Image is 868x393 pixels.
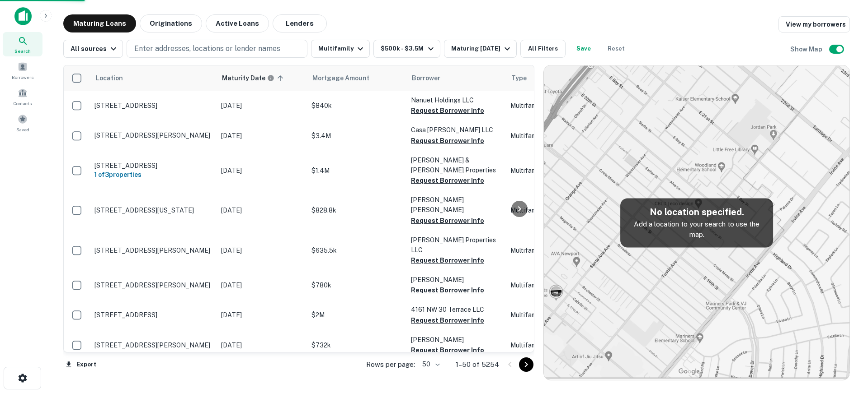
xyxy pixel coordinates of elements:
[569,40,598,58] button: Save your search to get updates of matches that match your search criteria.
[411,255,484,266] button: Request Borrower Info
[510,166,556,176] p: Multifamily
[366,359,415,370] p: Rows per page:
[411,135,484,146] button: Request Borrower Info
[3,58,42,83] a: Borrowers
[510,280,556,290] p: Multifamily
[411,345,484,356] button: Request Borrower Info
[411,305,501,314] p: 4161 NW 30 Terrace LLC
[94,102,212,110] p: [STREET_ADDRESS]
[94,170,212,180] h6: 1 of 3 properties
[520,40,566,58] button: All Filters
[510,340,556,350] p: Multifamily
[14,7,32,25] img: capitalize-icon.png
[373,40,440,58] button: $500k - $3.5M
[411,125,501,135] p: Casa [PERSON_NAME] LLC
[206,14,269,32] button: Active Loans
[506,65,560,91] th: Type
[12,74,33,81] span: Borrowers
[411,195,501,215] p: [PERSON_NAME] [PERSON_NAME]
[94,206,212,214] p: [STREET_ADDRESS][US_STATE]
[221,166,302,176] p: [DATE]
[127,40,307,58] button: Enter addresses, locations or lender names
[456,359,499,370] p: 1–50 of 5254
[273,14,327,32] button: Lenders
[90,65,217,91] th: Location
[221,131,302,141] p: [DATE]
[311,205,402,215] p: $828.8k
[94,341,212,349] p: [STREET_ADDRESS][PERSON_NAME]
[94,311,212,319] p: [STREET_ADDRESS]
[140,14,202,32] button: Originations
[311,340,402,350] p: $732k
[444,40,517,58] button: Maturing [DATE]
[311,101,402,111] p: $840k
[411,335,501,345] p: [PERSON_NAME]
[63,40,123,58] button: All sources
[411,235,501,255] p: [PERSON_NAME] Properties LLC
[627,219,766,240] p: Add a location to your search to use the map.
[778,16,850,32] a: View my borrowers
[94,246,212,254] p: [STREET_ADDRESS][PERSON_NAME]
[134,43,280,54] p: Enter addresses, locations or lender names
[519,357,533,372] button: Go to next page
[411,275,501,285] p: [PERSON_NAME]
[790,44,824,54] h6: Show Map
[94,131,212,139] p: [STREET_ADDRESS][PERSON_NAME]
[510,131,556,141] p: Multifamily
[627,205,766,219] h5: No location specified.
[221,245,302,255] p: [DATE]
[411,315,484,326] button: Request Borrower Info
[3,111,42,135] a: Saved
[510,310,556,320] p: Multifamily
[311,310,402,320] p: $2M
[14,47,31,55] span: Search
[221,310,302,320] p: [DATE]
[312,73,381,83] span: Mortgage Amount
[411,155,501,175] p: [PERSON_NAME] & [PERSON_NAME] Properties
[510,245,556,255] p: Multifamily
[3,32,42,56] a: Search
[63,358,99,371] button: Export
[311,166,402,176] p: $1.4M
[71,43,119,54] div: All sources
[823,321,868,364] iframe: Chat Widget
[221,101,302,111] p: [DATE]
[16,126,29,133] span: Saved
[222,73,265,83] h6: Maturity Date
[411,95,501,105] p: Nanuet Holdings LLC
[311,245,402,255] p: $635.5k
[221,280,302,290] p: [DATE]
[221,205,302,215] p: [DATE]
[411,175,484,186] button: Request Borrower Info
[311,131,402,141] p: $3.4M
[94,281,212,289] p: [STREET_ADDRESS][PERSON_NAME]
[602,40,631,58] button: Reset
[94,162,212,170] p: [STREET_ADDRESS]
[222,73,274,83] div: Maturity dates displayed may be estimated. Please contact the lender for the most accurate maturi...
[406,65,506,91] th: Borrower
[510,205,556,215] p: Multifamily
[510,101,556,111] p: Multifamily
[222,73,286,83] span: Maturity dates displayed may be estimated. Please contact the lender for the most accurate maturi...
[411,285,484,296] button: Request Borrower Info
[3,84,42,109] a: Contacts
[412,73,440,83] span: Borrower
[411,105,484,116] button: Request Borrower Info
[311,280,402,290] p: $780k
[95,73,135,83] span: Location
[411,215,484,226] button: Request Borrower Info
[311,40,370,58] button: Multifamily
[307,65,406,91] th: Mortgage Amount
[451,43,513,54] div: Maturing [DATE]
[544,65,849,380] img: map-placeholder.webp
[63,14,136,32] button: Maturing Loans
[419,358,441,371] div: 50
[217,65,307,91] th: Maturity dates displayed may be estimated. Please contact the lender for the most accurate maturi...
[221,340,302,350] p: [DATE]
[14,100,32,107] span: Contacts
